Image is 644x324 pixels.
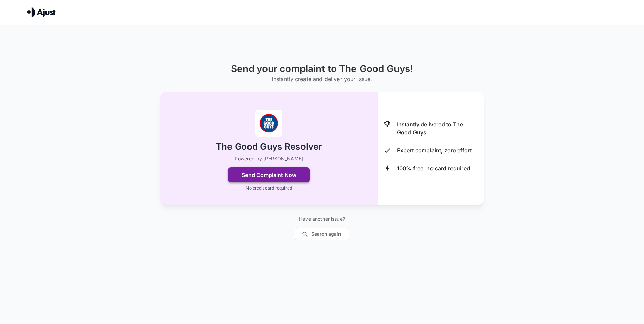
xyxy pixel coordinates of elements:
h6: Instantly create and deliver your issue. [231,74,413,84]
button: Send Complaint Now [228,167,310,182]
h2: The Good Guys Resolver [216,141,322,153]
button: Search again [295,228,349,240]
p: 100% free, no card required [397,164,470,173]
p: Expert complaint, zero effort [397,146,472,155]
p: Powered by [PERSON_NAME] [235,155,303,162]
img: Ajust [27,7,56,17]
p: No credit card required [246,185,292,191]
p: Instantly delivered to The Good Guys [397,120,479,137]
h1: Send your complaint to The Good Guys! [231,63,413,74]
img: The Good Guys [255,110,282,137]
p: Have another issue? [295,216,349,222]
